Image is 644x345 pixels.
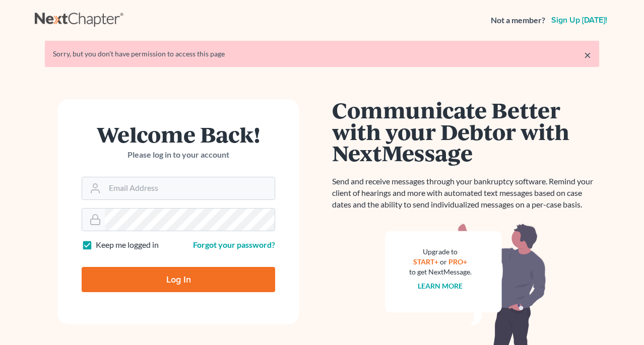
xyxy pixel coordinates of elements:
p: Please log in to your account [82,149,275,161]
span: or [440,257,447,266]
label: Keep me logged in [96,239,159,251]
a: Forgot your password? [193,240,275,249]
div: to get NextMessage. [409,267,472,277]
a: START+ [414,257,439,266]
a: × [584,49,591,61]
h1: Communicate Better with your Debtor with NextMessage [332,99,599,164]
div: Upgrade to [409,247,472,257]
p: Send and receive messages through your bankruptcy software. Remind your client of hearings and mo... [332,176,599,211]
a: PRO+ [449,257,468,266]
div: Sorry, but you don't have permission to access this page [53,49,591,59]
input: Email Address [105,177,275,199]
a: Learn more [418,282,463,290]
a: Sign up [DATE]! [549,16,609,24]
h1: Welcome Back! [82,123,275,145]
strong: Not a member? [491,15,545,26]
input: Log In [82,267,275,292]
